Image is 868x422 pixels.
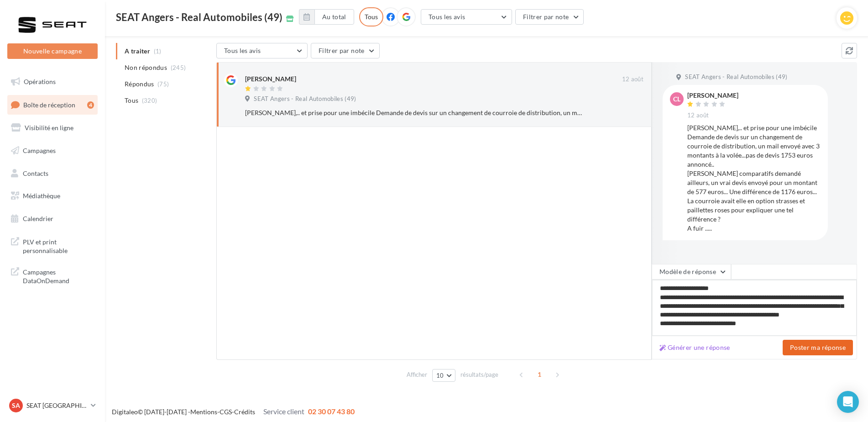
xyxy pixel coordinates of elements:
[311,43,380,58] button: Filtrer par note
[23,100,75,108] span: Boîte de réception
[216,43,308,58] button: Tous les avis
[515,9,584,25] button: Filtrer par note
[308,407,355,416] span: 02 30 07 43 80
[23,236,94,255] span: PLV et print personnalisable
[112,408,355,416] span: © [DATE]-[DATE] - - -
[7,43,98,59] button: Nouvelle campagne
[687,123,821,233] div: [PERSON_NAME],.. et prise pour une imbécile Demande de devis sur un changement de courroie de dis...
[783,340,853,355] button: Poster ma réponse
[190,408,217,416] a: Mentions
[234,408,255,416] a: Crédits
[7,397,98,414] a: SA SEAT [GEOGRAPHIC_DATA]
[532,367,547,382] span: 1
[116,12,282,22] span: SEAT Angers - Real Automobiles (49)
[125,63,167,72] span: Non répondus
[245,74,296,84] div: [PERSON_NAME]
[5,141,99,160] a: Campagnes
[26,401,87,410] p: SEAT [GEOGRAPHIC_DATA]
[23,192,60,200] span: Médiathèque
[23,266,94,285] span: Campagnes DataOnDemand
[460,370,498,379] span: résultats/page
[5,118,99,137] a: Visibilité en ligne
[263,407,304,416] span: Service client
[125,96,138,105] span: Tous
[87,101,94,109] div: 4
[359,7,383,26] div: Tous
[171,64,186,71] span: (245)
[837,391,859,413] div: Open Intercom Messenger
[687,92,738,99] div: [PERSON_NAME]
[432,369,455,382] button: 10
[220,408,232,416] a: CGS
[125,79,154,89] span: Répondus
[685,73,787,81] span: SEAT Angers - Real Automobiles (49)
[314,9,354,25] button: Au total
[652,264,731,280] button: Modèle de réponse
[687,111,709,120] span: 12 août
[245,108,584,117] div: [PERSON_NAME],.. et prise pour une imbécile Demande de devis sur un changement de courroie de dis...
[436,372,444,379] span: 10
[23,215,53,222] span: Calendrier
[12,401,20,410] span: SA
[299,9,354,25] button: Au total
[421,9,512,25] button: Tous les avis
[656,342,734,353] button: Générer une réponse
[673,95,680,104] span: CL
[25,124,73,132] span: Visibilité en ligne
[224,47,261,54] span: Tous les avis
[254,95,356,103] span: SEAT Angers - Real Automobiles (49)
[23,147,56,154] span: Campagnes
[142,97,157,104] span: (320)
[5,232,99,259] a: PLV et print personnalisable
[23,169,48,177] span: Contacts
[24,78,56,85] span: Opérations
[5,209,99,228] a: Calendrier
[112,408,138,416] a: Digitaleo
[5,262,99,289] a: Campagnes DataOnDemand
[5,186,99,206] a: Médiathèque
[407,370,427,379] span: Afficher
[157,80,169,88] span: (75)
[5,72,99,91] a: Opérations
[622,75,643,84] span: 12 août
[5,95,99,115] a: Boîte de réception4
[429,13,465,21] span: Tous les avis
[5,164,99,183] a: Contacts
